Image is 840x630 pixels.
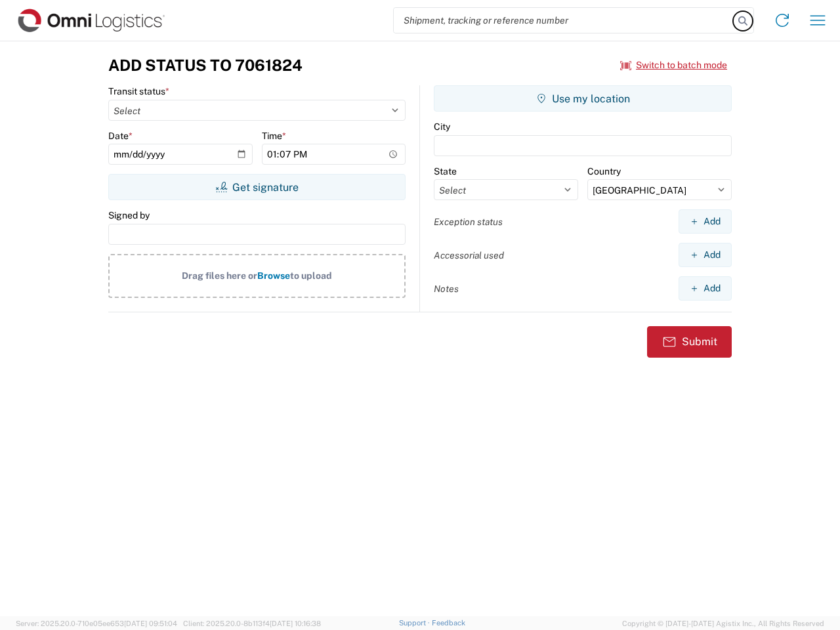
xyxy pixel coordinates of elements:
label: Notes [434,283,459,295]
button: Submit [647,326,732,358]
label: Accessorial used [434,249,504,261]
span: [DATE] 09:51:04 [124,619,177,627]
label: State [434,165,457,177]
span: to upload [290,270,332,281]
label: Transit status [108,85,169,97]
button: Use my location [434,85,732,112]
label: Signed by [108,209,150,221]
label: Date [108,130,133,142]
button: Get signature [108,174,406,200]
button: Add [679,209,732,234]
span: Client: 2025.20.0-8b113f4 [183,619,321,627]
span: [DATE] 10:16:38 [270,619,321,627]
h3: Add Status to 7061824 [108,56,303,75]
span: Copyright © [DATE]-[DATE] Agistix Inc., All Rights Reserved [622,618,824,629]
label: Exception status [434,216,503,228]
a: Feedback [432,619,465,627]
input: Shipment, tracking or reference number [394,8,734,33]
button: Add [679,276,732,301]
label: Country [587,165,621,177]
span: Browse [257,270,290,281]
button: Switch to batch mode [620,54,727,76]
button: Add [679,243,732,267]
a: Support [399,619,432,627]
label: Time [262,130,286,142]
span: Drag files here or [182,270,257,281]
span: Server: 2025.20.0-710e05ee653 [16,619,177,627]
label: City [434,121,450,133]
